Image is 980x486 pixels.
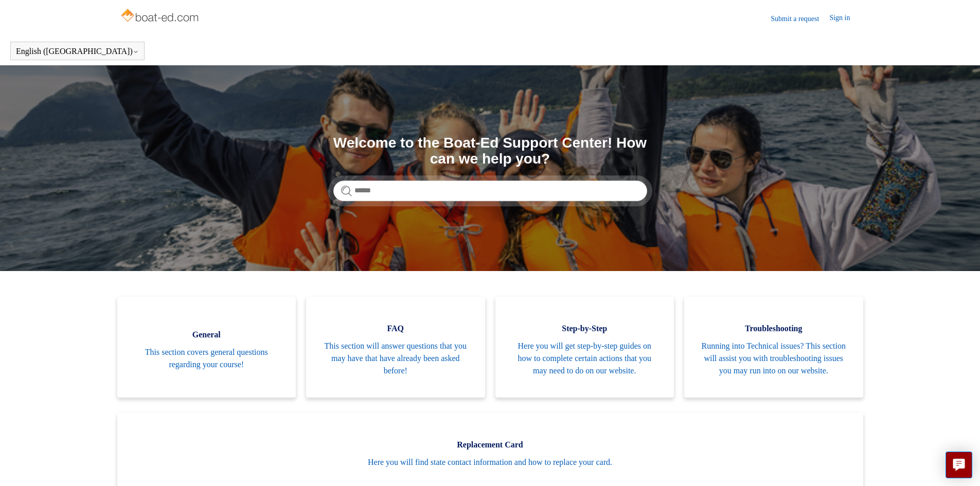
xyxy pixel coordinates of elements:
a: Step-by-Step Here you will get step-by-step guides on how to complete certain actions that you ma... [495,297,674,398]
span: Here you will find state contact information and how to replace your card. [133,456,848,469]
button: English ([GEOGRAPHIC_DATA]) [16,47,139,56]
span: This section covers general questions regarding your course! [133,346,281,371]
a: Sign in [829,12,860,25]
span: Troubleshooting [700,322,848,335]
a: Submit a request [771,13,829,24]
span: Here you will get step-by-step guides on how to complete certain actions that you may need to do ... [511,340,659,377]
a: General This section covers general questions regarding your course! [117,297,296,398]
button: Live chat [946,452,972,478]
h1: Welcome to the Boat-Ed Support Center! How can we help you? [333,135,647,167]
a: FAQ This section will answer questions that you may have that have already been asked before! [306,297,485,398]
span: Running into Technical issues? This section will assist you with troubleshooting issues you may r... [700,340,848,377]
span: General [133,329,281,341]
img: Boat-Ed Help Center home page [120,6,202,27]
span: Replacement Card [133,439,848,451]
span: Step-by-Step [511,322,659,335]
span: This section will answer questions that you may have that have already been asked before! [322,340,470,377]
span: FAQ [322,322,470,335]
a: Troubleshooting Running into Technical issues? This section will assist you with troubleshooting ... [684,297,863,398]
input: Search [333,181,647,201]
